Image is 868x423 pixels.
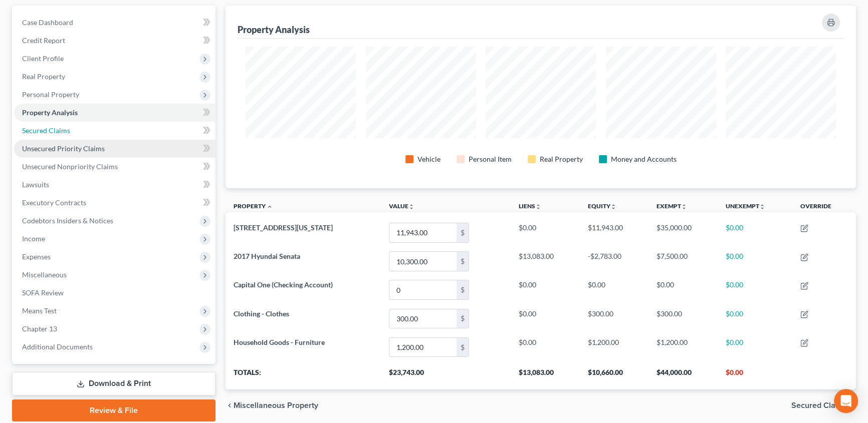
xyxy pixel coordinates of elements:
[389,223,457,242] input: 0.00
[511,333,580,361] td: $0.00
[22,270,67,279] span: Miscellaneous
[535,204,541,210] i: unfold_more
[718,247,793,275] td: $0.00
[381,361,511,389] th: $23,743.00
[648,361,718,389] th: $44,000.00
[792,196,856,219] th: Override
[14,104,215,122] a: Property Analysis
[791,401,856,409] button: Secured Claims chevron_right
[648,247,718,275] td: $7,500.00
[457,223,469,242] div: $
[22,180,49,189] span: Lawsuits
[22,54,64,63] span: Client Profile
[22,198,86,207] span: Executory Contracts
[834,389,858,413] div: Open Intercom Messenger
[759,204,765,210] i: unfold_more
[718,276,793,304] td: $0.00
[12,372,215,395] a: Download & Print
[389,338,457,357] input: 0.00
[22,306,57,315] span: Means Test
[580,304,649,333] td: $300.00
[648,333,718,361] td: $1,200.00
[14,284,215,302] a: SOFA Review
[22,144,105,153] span: Unsecured Priority Claims
[657,202,687,210] a: Exemptunfold_more
[22,36,65,45] span: Credit Report
[22,288,64,297] span: SOFA Review
[610,204,616,210] i: unfold_more
[580,218,649,247] td: $11,943.00
[22,90,79,99] span: Personal Property
[234,280,333,289] span: Capital One (Checking Account)
[226,401,318,409] button: chevron_left Miscellaneous Property
[22,18,73,27] span: Case Dashboard
[14,140,215,158] a: Unsecured Priority Claims
[457,309,469,328] div: $
[234,309,289,318] span: Clothing - Clothes
[648,304,718,333] td: $300.00
[580,276,649,304] td: $0.00
[648,218,718,247] td: $35,000.00
[457,252,469,271] div: $
[234,252,300,260] span: 2017 Hyundai Senata
[389,280,457,299] input: 0.00
[389,252,457,271] input: 0.00
[718,304,793,333] td: $0.00
[22,108,78,117] span: Property Analysis
[511,361,580,389] th: $13,083.00
[580,361,649,389] th: $10,660.00
[511,276,580,304] td: $0.00
[22,324,57,333] span: Chapter 13
[234,202,273,210] a: Property expand_less
[519,202,541,210] a: Liensunfold_more
[226,401,234,409] i: chevron_left
[14,176,215,194] a: Lawsuits
[540,154,583,164] div: Real Property
[580,333,649,361] td: $1,200.00
[14,32,215,50] a: Credit Report
[718,218,793,247] td: $0.00
[14,122,215,140] a: Secured Claims
[511,304,580,333] td: $0.00
[648,276,718,304] td: $0.00
[580,247,649,275] td: -$2,783.00
[611,154,677,164] div: Money and Accounts
[238,24,310,36] div: Property Analysis
[234,401,318,409] span: Miscellaneous Property
[14,194,215,212] a: Executory Contracts
[588,202,616,210] a: Equityunfold_more
[511,218,580,247] td: $0.00
[14,158,215,176] a: Unsecured Nonpriority Claims
[14,14,215,32] a: Case Dashboard
[234,338,325,346] span: Household Goods - Furniture
[22,162,118,171] span: Unsecured Nonpriority Claims
[681,204,687,210] i: unfold_more
[22,216,113,225] span: Codebtors Insiders & Notices
[791,401,848,409] span: Secured Claims
[457,280,469,299] div: $
[469,154,512,164] div: Personal Item
[226,361,381,389] th: Totals:
[417,154,441,164] div: Vehicle
[22,234,45,243] span: Income
[389,309,457,328] input: 0.00
[267,204,273,210] i: expand_less
[22,72,65,81] span: Real Property
[718,361,793,389] th: $0.00
[22,342,93,351] span: Additional Documents
[726,202,765,210] a: Unexemptunfold_more
[22,252,51,261] span: Expenses
[718,333,793,361] td: $0.00
[389,202,414,210] a: Valueunfold_more
[408,204,414,210] i: unfold_more
[457,338,469,357] div: $
[511,247,580,275] td: $13,083.00
[234,223,333,232] span: [STREET_ADDRESS][US_STATE]
[12,399,215,421] a: Review & File
[22,126,70,135] span: Secured Claims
